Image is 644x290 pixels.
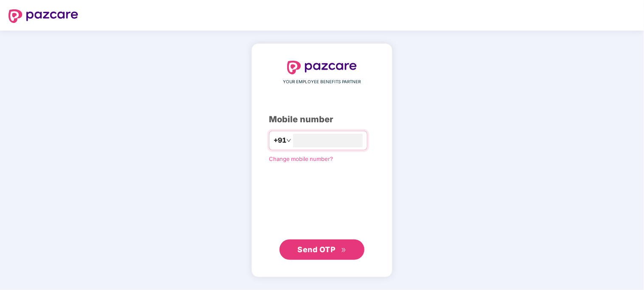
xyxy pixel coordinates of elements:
[269,155,333,162] a: Change mobile number?
[287,61,357,74] img: logo
[286,138,291,143] span: down
[283,79,361,85] span: YOUR EMPLOYEE BENEFITS PARTNER
[298,245,336,254] span: Send OTP
[274,135,286,146] span: +91
[8,9,78,23] img: logo
[280,239,364,260] button: Send OTPdouble-right
[269,113,375,126] div: Mobile number
[341,248,347,253] span: double-right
